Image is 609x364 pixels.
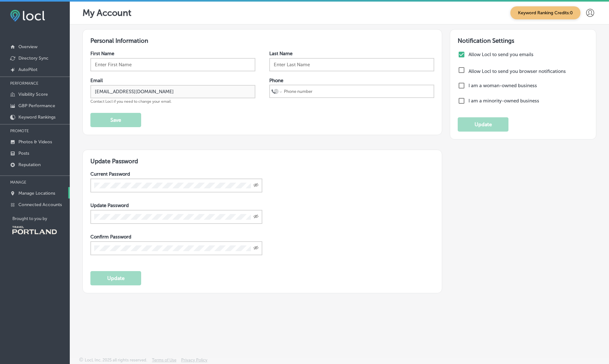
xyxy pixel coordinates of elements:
span: Contact Locl if you need to change your email. [90,99,172,104]
img: Travel Portland [12,226,57,234]
span: Keyword Ranking Credits: 0 [510,6,580,19]
label: I am a minority-owned business [468,98,587,104]
p: GBP Performance [18,103,55,108]
label: I am a woman-owned business [468,83,587,88]
label: Last Name [269,51,292,56]
input: Enter First Name [90,58,255,71]
button: Update [458,117,508,132]
label: Phone [269,78,283,83]
p: Connected Accounts [18,202,62,207]
span: Toggle password visibility [253,183,259,188]
label: Current Password [90,171,130,177]
p: Locl, Inc. 2025 all rights reserved. [85,358,147,362]
p: Overview [18,44,37,49]
p: Reputation [18,162,41,167]
p: AutoPilot [18,67,37,72]
span: Toggle password visibility [253,214,259,220]
p: Posts [18,151,29,156]
p: Brought to you by [12,216,70,221]
p: Directory Sync [18,55,49,61]
label: Allow Locl to send you emails [468,52,587,57]
label: Confirm Password [90,234,131,240]
h3: Update Password [90,158,434,165]
input: Enter Email [90,85,255,98]
p: Keyword Rankings [18,114,56,120]
label: Email [90,78,103,83]
button: Save [90,113,141,127]
h3: Notification Settings [458,37,588,44]
span: Toggle password visibility [253,245,259,251]
h3: Personal Information [90,37,434,44]
label: Allow Locl to send you browser notifications [468,68,566,74]
label: Update Password [90,203,129,208]
p: Visibility Score [18,92,48,97]
input: Phone number [283,85,432,97]
button: Update [90,271,141,285]
p: My Account [82,8,131,18]
input: Enter Last Name [269,58,434,71]
p: Photos & Videos [18,139,52,145]
img: fda3e92497d09a02dc62c9cd864e3231.png [10,10,45,22]
p: Manage Locations [18,191,55,196]
label: First Name [90,51,114,56]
